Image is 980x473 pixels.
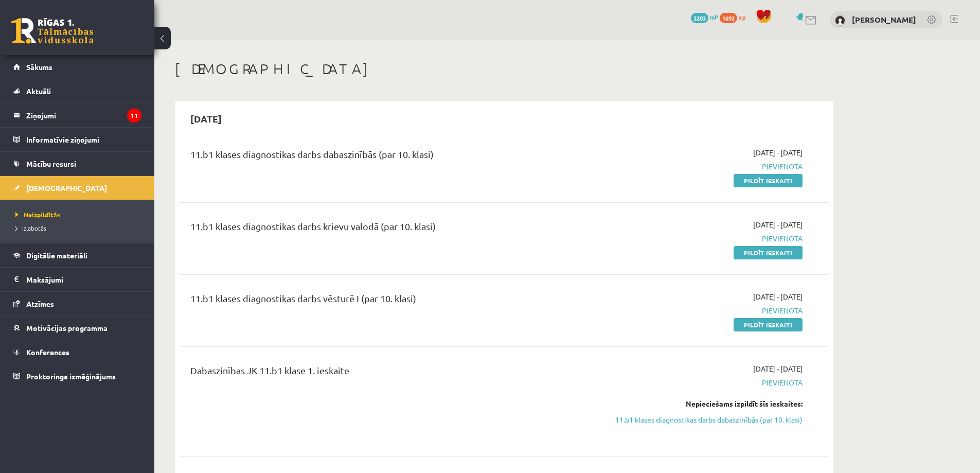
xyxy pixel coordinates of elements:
[753,291,803,302] span: [DATE] - [DATE]
[190,219,593,238] div: 11.b1 klases diagnostikas darbs krievu valodā (par 10. klasi)
[609,233,803,244] span: Pievienota
[175,60,833,78] h1: [DEMOGRAPHIC_DATA]
[13,55,141,79] a: Sākums
[15,211,60,219] span: Neizpildītās
[190,363,593,382] div: Dabaszinības JK 11.b1 klase 1. ieskaite
[26,62,52,72] span: Sākums
[753,219,803,230] span: [DATE] - [DATE]
[26,372,116,381] span: Proktoringa izmēģinājums
[835,15,845,26] img: Viktorija Borhova
[26,268,141,291] legend: Maksājumi
[26,159,76,168] span: Mācību resursi
[26,251,87,260] span: Digitālie materiāli
[691,13,708,23] span: 3203
[190,147,593,166] div: 11.b1 klases diagnostikas darbs dabaszinībās (par 10. klasi)
[734,246,803,259] a: Pildīt ieskaiti
[609,305,803,316] span: Pievienota
[11,18,94,44] a: Rīgas 1. Tālmācības vidusskola
[26,183,107,192] span: [DEMOGRAPHIC_DATA]
[753,363,803,374] span: [DATE] - [DATE]
[190,291,593,310] div: 11.b1 klases diagnostikas darbs vēsturē I (par 10. klasi)
[13,316,141,340] a: Motivācijas programma
[26,103,141,127] legend: Ziņojumi
[15,224,46,232] span: Izlabotās
[13,79,141,103] a: Aktuāli
[13,103,141,127] a: Ziņojumi11
[734,318,803,331] a: Pildīt ieskaiti
[13,128,141,151] a: Informatīvie ziņojumi
[13,243,141,267] a: Digitālie materiāli
[609,414,803,425] a: 11.b1 klases diagnostikas darbs dabaszinībās (par 10. klasi)
[26,299,54,308] span: Atzīmes
[180,107,232,131] h2: [DATE]
[15,210,144,219] a: Neizpildītās
[26,128,141,151] legend: Informatīvie ziņojumi
[13,364,141,388] a: Proktoringa izmēģinājums
[13,152,141,176] a: Mācību resursi
[691,13,718,21] a: 3203 mP
[710,13,718,21] span: mP
[26,347,69,357] span: Konferences
[13,292,141,316] a: Atzīmes
[13,340,141,364] a: Konferences
[609,398,803,409] div: Nepieciešams izpildīt šīs ieskaites:
[26,323,108,332] span: Motivācijas programma
[734,174,803,187] a: Pildīt ieskaiti
[26,86,51,96] span: Aktuāli
[15,223,144,233] a: Izlabotās
[13,176,141,200] a: [DEMOGRAPHIC_DATA]
[720,13,737,23] span: 1692
[127,109,141,122] i: 11
[609,377,803,388] span: Pievienota
[13,268,141,291] a: Maksājumi
[609,161,803,172] span: Pievienota
[720,13,751,21] a: 1692 xp
[852,14,916,25] a: [PERSON_NAME]
[753,147,803,158] span: [DATE] - [DATE]
[739,13,745,21] span: xp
